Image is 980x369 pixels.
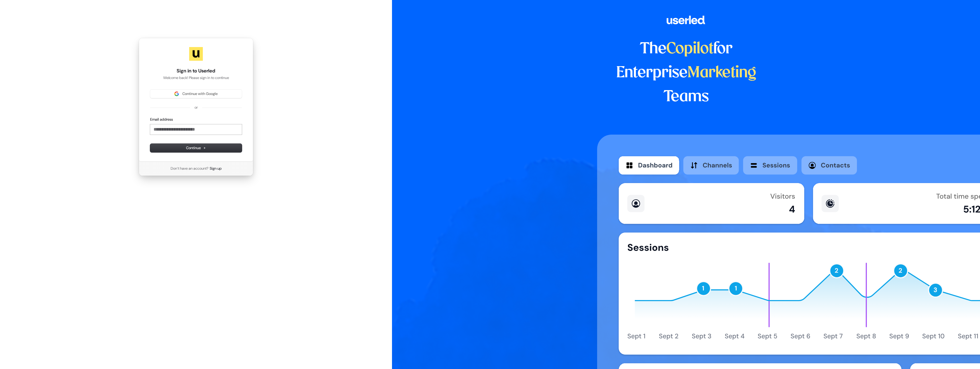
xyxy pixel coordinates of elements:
[666,42,713,56] span: Copilot
[150,90,242,98] button: Sign in with GoogleContinue with Google
[150,75,242,80] p: Welcome back! Please sign in to continue
[150,144,242,152] button: Continue
[687,66,756,80] span: Marketing
[150,68,242,74] h1: Sign in to Userled
[195,105,198,110] p: or
[186,145,206,151] span: Continue
[210,166,222,171] a: Sign up
[171,166,209,171] span: Don’t have an account?
[597,37,775,109] h1: The for Enterprise Teams
[174,92,179,96] img: Sign in with Google
[150,117,173,122] label: Email address
[182,91,218,96] span: Continue with Google
[189,47,203,61] img: Userled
